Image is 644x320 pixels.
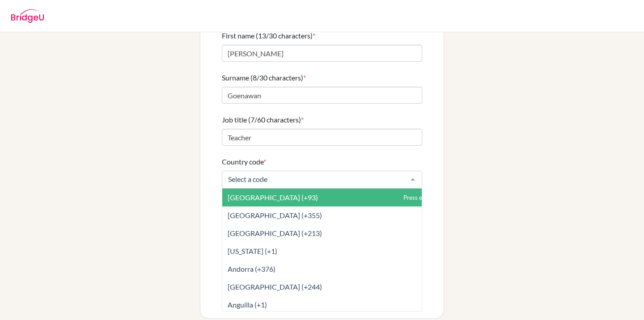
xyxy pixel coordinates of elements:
[222,114,304,125] label: Job title (7/60 characters)
[228,211,322,219] span: [GEOGRAPHIC_DATA] (+355)
[222,129,422,146] input: Enter your job title
[222,87,422,104] input: Enter your surname
[228,193,318,202] span: [GEOGRAPHIC_DATA] (+93)
[228,265,275,273] span: Andorra (+376)
[228,300,267,309] span: Anguilla (+1)
[228,247,277,255] span: [US_STATE] (+1)
[222,30,315,41] label: First name (13/30 characters)
[228,229,322,237] span: [GEOGRAPHIC_DATA] (+213)
[222,45,422,62] input: Enter your first name
[228,282,322,291] span: [GEOGRAPHIC_DATA] (+244)
[222,156,266,167] label: Country code
[222,72,306,83] label: Surname (8/30 characters)
[11,9,44,23] img: BridgeU logo
[226,175,404,184] input: Select a code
